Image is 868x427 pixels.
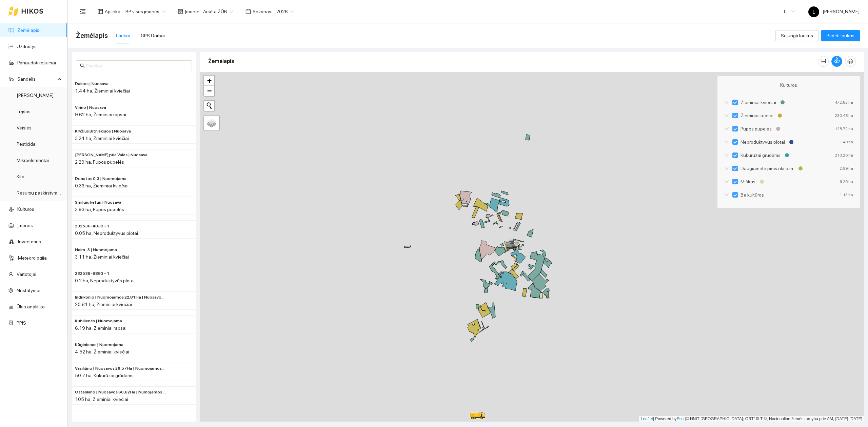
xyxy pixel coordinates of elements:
[724,100,729,105] span: down
[724,166,729,171] span: down
[827,32,854,39] span: Pridėti laukus
[724,179,729,184] span: down
[276,6,294,17] span: 2026
[17,174,24,179] a: Kita
[75,270,110,277] span: 232539-9893 - 1
[840,165,853,172] div: 2.99 ha
[75,318,122,324] span: Kubilienės | Nuomojama
[17,125,32,130] a: Veislės
[80,63,85,68] span: search
[75,176,126,182] span: Donatos 0,3 | Nuomojama
[75,325,126,331] span: 6.19 ha, Žieminiai rapsai
[840,178,853,185] div: 6.26 ha
[75,199,121,206] span: Smilgių keturi | Nuosava
[75,223,110,229] span: 232536-4039 - 1
[835,112,853,119] div: 230.48 ha
[641,416,653,421] a: Leaflet
[677,416,684,421] a: Esri
[17,288,40,293] a: Nustatymai
[821,30,860,41] button: Pridėti laukus
[808,9,860,14] span: [PERSON_NAME]
[204,86,214,96] a: Zoom out
[75,254,129,260] span: 3.11 ha, Žieminiai kviečiai
[738,112,776,119] span: Žieminiai rapsai
[738,125,774,133] span: Pupos pupelės
[75,88,130,94] span: 1.44 ha, Žieminiai kviečiai
[724,192,729,197] span: down
[75,365,166,372] span: Vasiliūno | Nuosavos 26,57Ha | Nuomojamos 24,15Ha
[253,8,272,15] span: Sezonas :
[17,223,33,228] a: Įmonės
[75,207,124,212] span: 3.93 ha, Pupos pupelės
[17,141,37,147] a: Pesticidai
[818,59,828,64] span: column-width
[203,6,233,17] span: Arsėta ŽŪB
[781,32,813,39] span: Sujungti laukus
[75,230,138,236] span: 0.05 ha, Neproduktyvūs plotai
[75,389,166,395] span: Ostankino | Nuosavos 60,62Ha | Numojamos 44,38Ha
[75,349,129,354] span: 4.52 ha, Žieminiai kviečiai
[75,413,141,419] span: Už kapelių | Nuosava
[76,30,108,41] span: Žemėlapis
[18,239,41,244] a: Inventorius
[738,138,788,146] span: Neproduktyvūs plotai
[17,271,36,277] a: Vartotojai
[784,6,795,17] span: LT
[105,8,121,15] span: Aplinka :
[204,101,214,111] button: Initiate a new search
[738,191,767,199] span: Be kultūros
[98,9,103,14] span: layout
[75,136,129,141] span: 3.24 ha, Žieminiai kviečiai
[75,373,134,378] span: 50.7 ha, Kukurūzai grūdams
[818,56,829,67] button: column-width
[75,128,131,135] span: Kryžius Bitniškiuos | Nuosava
[75,81,108,87] span: Dainos | Nuosava
[724,153,729,158] span: down
[738,178,758,185] span: Miškas
[775,30,818,41] button: Sujungti laukus
[738,165,797,172] span: Daugiametė pieva iki 5 m.
[724,140,729,144] span: down
[75,294,166,301] span: Indrikonio | Nuomojamos 22,81Ha | Nuosavos 3,00 Ha
[821,33,860,38] a: Pridėti laukus
[207,76,212,85] span: +
[75,104,106,111] span: Virino | Nuosava
[17,304,45,309] a: Ūkio analitika
[813,6,815,17] span: L
[17,206,34,212] a: Kultūros
[75,342,123,348] span: Kūginienės | Nuomojama
[116,32,130,39] div: Laukai
[75,152,147,158] span: Rolando prie Valės | Nuosava
[208,52,818,71] div: Žemėlapis
[204,76,214,86] a: Zoom in
[835,151,853,159] div: 210.26 ha
[80,8,86,15] span: menu-fold
[17,72,56,86] span: Sandėlis
[17,320,26,326] a: PPIS
[775,33,818,38] a: Sujungti laukus
[75,278,135,283] span: 0.2 ha, Neproduktyvūs plotai
[75,396,128,402] span: 105 ha, Žieminiai kviečiai
[141,32,165,39] div: GPS Darbai
[835,125,853,133] div: 128.72 ha
[18,255,47,261] a: Meteorologija
[86,62,188,69] input: Paieška
[17,27,39,33] a: Žemėlapis
[75,183,129,188] span: 0.33 ha, Žieminiai kviečiai
[207,86,212,95] span: −
[185,8,199,15] span: Įmonė :
[724,113,729,118] span: down
[125,6,165,17] span: BP visos įmonės
[639,416,864,422] div: | Powered by © HNIT-[GEOGRAPHIC_DATA]; ORT10LT ©, Nacionalinė žemės tarnyba prie AM, [DATE]-[DATE]
[840,138,853,146] div: 1.49 ha
[75,302,132,307] span: 25.81 ha, Žieminiai kviečiai
[17,44,37,49] a: Užduotys
[738,99,779,106] span: Žieminiai kviečiai
[245,9,251,14] span: calendar
[17,93,54,98] a: [PERSON_NAME]
[835,99,853,106] div: 472.82 ha
[738,151,783,159] span: Kukurūzai grūdams
[178,9,183,14] span: shop
[75,247,117,253] span: Neim-3 | Nuomojama
[75,159,124,165] span: 2.29 ha, Pupos pupelės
